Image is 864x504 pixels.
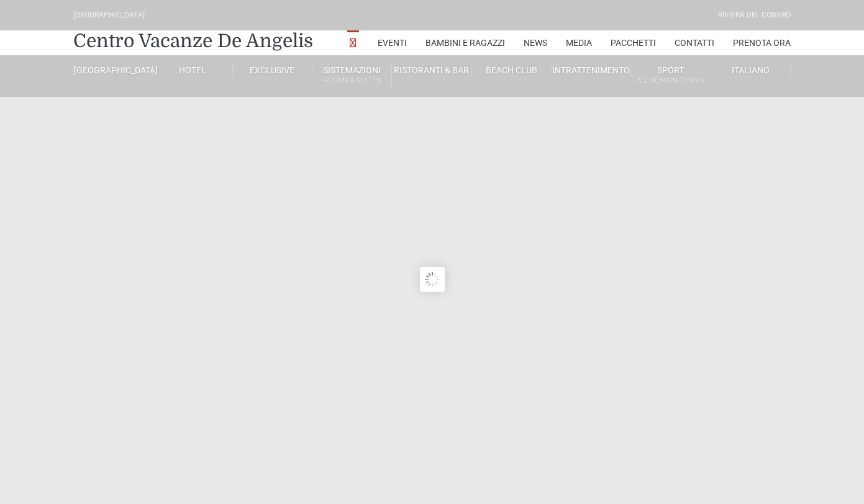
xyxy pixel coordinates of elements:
[73,29,313,53] a: Centro Vacanze De Angelis
[233,65,312,76] a: Exclusive
[611,30,656,55] a: Pacchetti
[312,74,391,86] small: Rooms & Suites
[631,74,710,86] small: All Season Tennis
[153,65,232,76] a: Hotel
[524,30,547,55] a: News
[73,65,153,76] a: [GEOGRAPHIC_DATA]
[472,65,552,76] a: Beach Club
[733,30,791,55] a: Prenota Ora
[392,65,471,76] a: Ristoranti & Bar
[732,65,770,75] span: Italiano
[378,30,407,55] a: Eventi
[631,65,711,88] a: SportAll Season Tennis
[566,30,592,55] a: Media
[711,65,791,76] a: Italiano
[425,30,505,55] a: Bambini e Ragazzi
[73,9,145,21] div: [GEOGRAPHIC_DATA]
[312,65,392,88] a: SistemazioniRooms & Suites
[675,30,714,55] a: Contatti
[718,9,791,21] div: Riviera Del Conero
[552,65,631,76] a: Intrattenimento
